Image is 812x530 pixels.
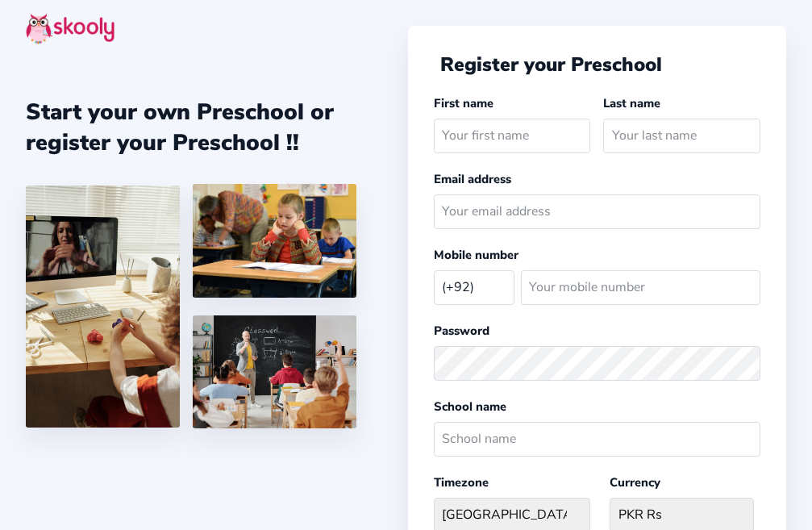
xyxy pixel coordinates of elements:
label: School name [434,399,506,415]
span: Register your Preschool [440,52,662,77]
label: Email address [434,171,511,187]
input: Your first name [434,119,591,153]
label: Currency [610,474,660,490]
img: 5.png [193,315,356,428]
img: 1.jpg [26,186,180,428]
div: Start your own Preschool or register your Preschool !! [26,97,356,158]
input: Your mobile number [521,270,760,305]
input: Your last name [603,119,760,153]
label: First name [434,95,493,111]
label: Mobile number [434,247,518,263]
label: Password [434,323,489,339]
input: School name [434,422,760,457]
label: Timezone [434,474,489,490]
img: skooly-logo.png [26,13,115,44]
img: 4.png [193,184,356,297]
input: Your email address [434,194,760,229]
label: Last name [603,95,660,111]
